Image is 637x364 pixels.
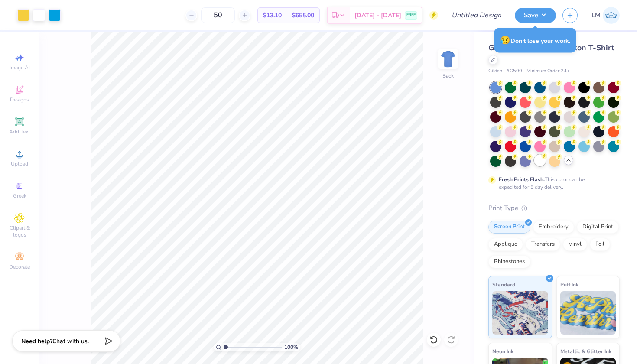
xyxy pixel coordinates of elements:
span: LM [591,10,601,20]
span: Add Text [9,128,30,135]
strong: Fresh Prints Flash: [499,176,545,183]
div: Embroidery [533,221,574,234]
div: Rhinestones [488,255,530,268]
span: 100 % [284,343,298,351]
input: Untitled Design [445,6,508,24]
span: Designs [10,96,29,103]
span: Metallic & Glitter Ink [560,347,611,356]
img: Puff Ink [560,291,616,335]
div: Don’t lose your work. [494,28,576,53]
img: Standard [492,291,548,335]
input: – – [201,7,235,23]
span: $13.10 [263,11,282,20]
span: $655.00 [292,11,314,20]
span: Greek [13,192,26,199]
div: Foil [590,238,610,251]
span: Gildan Adult Heavy Cotton T-Shirt [488,42,614,53]
span: Image AI [10,64,30,71]
span: Neon Ink [492,347,513,356]
span: Chat with us. [52,337,89,345]
img: Back [439,50,457,68]
span: Upload [11,160,28,167]
div: Screen Print [488,221,530,234]
div: Print Type [488,203,620,213]
span: Standard [492,280,515,289]
div: Back [442,72,454,80]
div: Applique [488,238,523,251]
div: Digital Print [577,221,619,234]
img: Lauren Mcdougal [603,7,620,24]
span: Decorate [9,263,30,270]
div: Transfers [526,238,560,251]
span: FREE [406,12,416,18]
button: Save [515,8,556,23]
span: # G500 [507,68,522,75]
strong: Need help? [21,337,52,345]
span: Minimum Order: 24 + [526,68,570,75]
span: Puff Ink [560,280,578,289]
div: Vinyl [563,238,587,251]
span: Clipart & logos [4,224,35,238]
span: 😥 [500,35,510,46]
div: This color can be expedited for 5 day delivery. [499,175,605,191]
span: [DATE] - [DATE] [354,11,401,20]
a: LM [591,7,620,24]
span: Gildan [488,68,502,75]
